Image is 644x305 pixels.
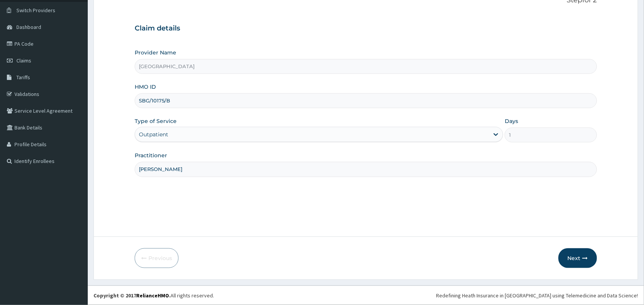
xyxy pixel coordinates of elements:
h3: Claim details [135,24,597,33]
div: Outpatient [139,131,168,138]
a: RelianceHMO [136,292,169,299]
button: Previous [135,248,179,268]
label: Provider Name [135,49,176,56]
input: Enter HMO ID [135,93,597,108]
button: Next [559,248,597,268]
span: Dashboard [16,24,41,30]
span: Claims [16,57,31,64]
label: Practitioner [135,152,167,159]
span: Switch Providers [16,7,55,14]
label: Days [505,117,518,125]
label: Type of Service [135,117,177,125]
label: HMO ID [135,83,156,91]
span: Tariffs [16,74,30,81]
div: Redefining Heath Insurance in [GEOGRAPHIC_DATA] using Telemedicine and Data Science! [436,292,638,299]
strong: Copyright © 2017 . [93,292,171,299]
input: Enter Name [135,162,597,177]
footer: All rights reserved. [88,286,644,305]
